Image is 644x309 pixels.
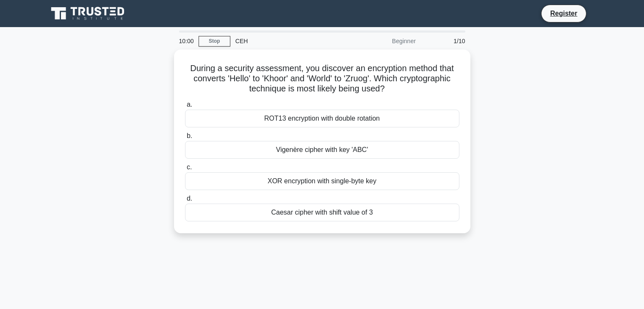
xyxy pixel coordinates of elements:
span: a. [187,101,192,108]
h5: During a security assessment, you discover an encryption method that converts 'Hello' to 'Khoor' ... [184,63,460,94]
span: d. [187,195,192,202]
div: CEH [230,33,347,50]
div: Beginner [347,33,421,50]
div: Vigenère cipher with key 'ABC' [185,141,459,159]
div: ROT13 encryption with double rotation [185,110,459,127]
a: Stop [199,36,230,47]
div: 1/10 [421,33,470,50]
a: Register [545,8,582,19]
div: XOR encryption with single-byte key [185,172,459,190]
div: 10:00 [174,33,199,50]
span: b. [187,132,192,139]
span: c. [187,163,192,171]
div: Caesar cipher with shift value of 3 [185,204,459,221]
